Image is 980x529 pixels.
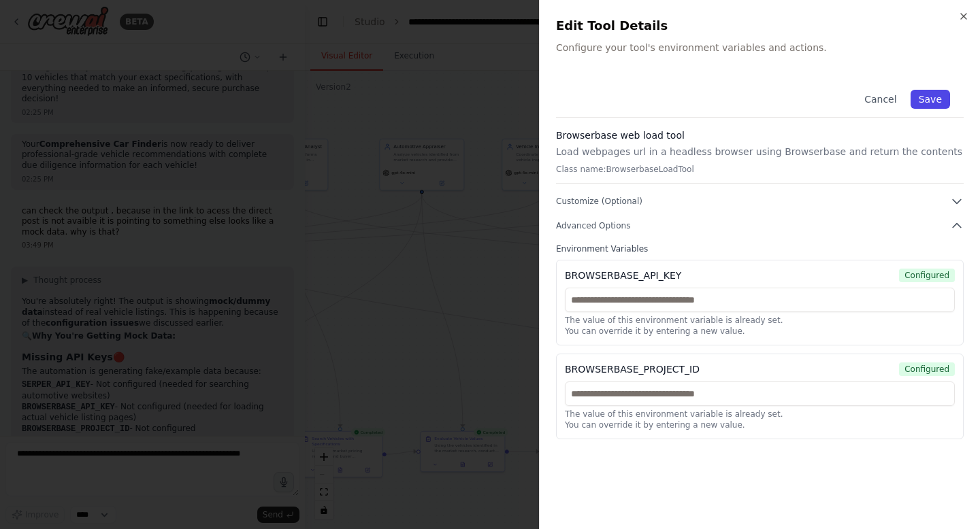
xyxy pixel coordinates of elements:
[856,90,904,109] button: Cancel
[565,409,955,420] p: The value of this environment variable is already set.
[556,196,642,207] span: Customize (Optional)
[565,420,955,430] p: You can override it by entering a new value.
[556,145,964,158] p: Load webpages url in a headless browser using Browserbase and return the contents
[899,269,955,282] span: Configured
[565,269,681,282] div: BROWSERBASE_API_KEY
[556,129,964,142] h3: Browserbase web load tool
[556,41,964,54] p: Configure your tool's environment variables and actions.
[565,326,955,337] p: You can override it by entering a new value.
[556,194,964,208] button: Customize (Optional)
[556,164,964,175] p: Class name: BrowserbaseLoadTool
[911,90,950,109] button: Save
[556,219,964,233] button: Advanced Options
[565,315,955,326] p: The value of this environment variable is already set.
[899,362,955,376] span: Configured
[556,220,630,231] span: Advanced Options
[565,362,700,376] div: BROWSERBASE_PROJECT_ID
[556,16,964,35] h2: Edit Tool Details
[556,243,964,254] label: Environment Variables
